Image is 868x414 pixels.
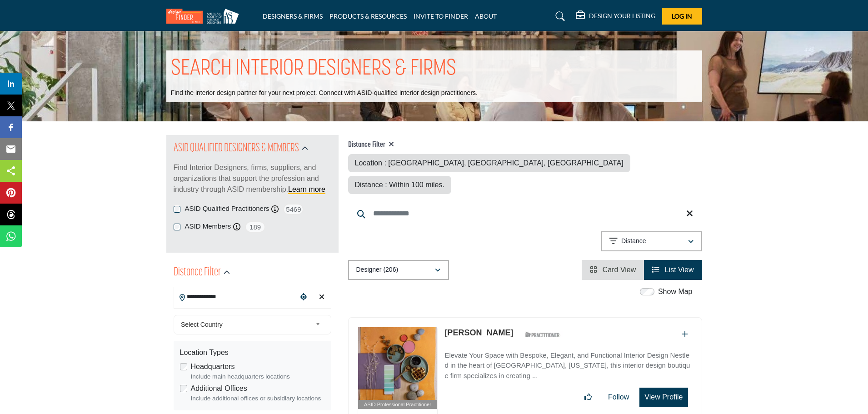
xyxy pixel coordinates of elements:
[174,140,299,157] h2: ASID QUALIFIED DESIGNERS & MEMBERS
[444,350,692,381] p: Elevate Your Space with Bespoke, Elegant, and Functional Interior Design Nestled in the heart of ...
[329,12,407,20] a: PRODUCTS & RESOURCES
[191,361,235,372] label: Headquarters
[582,260,644,280] li: Card View
[174,264,221,281] h2: Distance Filter
[355,181,444,189] span: Distance : Within 100 miles.
[355,159,624,167] span: Location : [GEOGRAPHIC_DATA], [GEOGRAPHIC_DATA], [GEOGRAPHIC_DATA]
[185,204,269,214] label: ASID Qualified Practitioners
[579,388,598,406] button: Like listing
[662,8,702,25] button: Log In
[621,237,646,246] p: Distance
[174,162,331,195] p: Find Interior Designers, firms, suppliers, and organizations that support the profession and indu...
[181,319,312,330] span: Select Country
[174,224,180,230] input: ASID Members checkbox
[174,206,180,213] input: ASID Qualified Practitioners checkbox
[263,12,323,20] a: DESIGNERS & FIRMS
[602,388,635,406] button: Follow
[180,347,325,358] div: Location Types
[665,266,694,274] span: List View
[658,286,693,297] label: Show Map
[245,221,265,233] span: 189
[297,288,310,307] div: Choose your current location
[174,288,297,306] input: Search Location
[191,372,325,381] div: Include main headquarters locations
[166,9,244,24] img: Site Logo
[444,345,692,381] a: Elevate Your Space with Bespoke, Elegant, and Functional Interior Design Nestled in the heart of ...
[191,383,247,394] label: Additional Offices
[171,55,456,83] h1: SEARCH INTERIOR DESIGNERS & FIRMS
[444,327,513,339] p: Lisa Mares-Reese
[644,260,702,280] li: List View
[358,327,438,409] a: ASID Professional Practitioner
[348,260,449,280] button: Designer (206)
[364,401,431,409] span: ASID Professional Practitioner
[682,330,688,338] a: Add To List
[348,203,702,224] input: Search Keyword
[414,12,468,20] a: INVITE TO FINDER
[589,12,655,20] h5: DESIGN YOUR LISTING
[639,388,688,407] button: View Profile
[288,185,325,193] a: Learn more
[590,266,636,274] a: View Card
[601,231,702,251] button: Distance
[522,329,563,340] img: ASID Qualified Practitioners Badge Icon
[185,221,231,232] label: ASID Members
[315,288,329,307] div: Clear search location
[283,204,304,215] span: 5469
[576,11,655,22] div: DESIGN YOUR LISTING
[191,394,325,403] div: Include additional offices or subsidiary locations
[348,140,702,150] h4: Distance Filter
[672,12,692,20] span: Log In
[603,266,636,274] span: Card View
[444,328,513,337] a: [PERSON_NAME]
[547,9,571,24] a: Search
[171,89,478,98] p: Find the interior design partner for your next project. Connect with ASID-qualified interior desi...
[475,12,497,20] a: ABOUT
[652,266,693,274] a: View List
[358,327,438,400] img: Lisa Mares-Reese
[356,265,399,274] p: Designer (206)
